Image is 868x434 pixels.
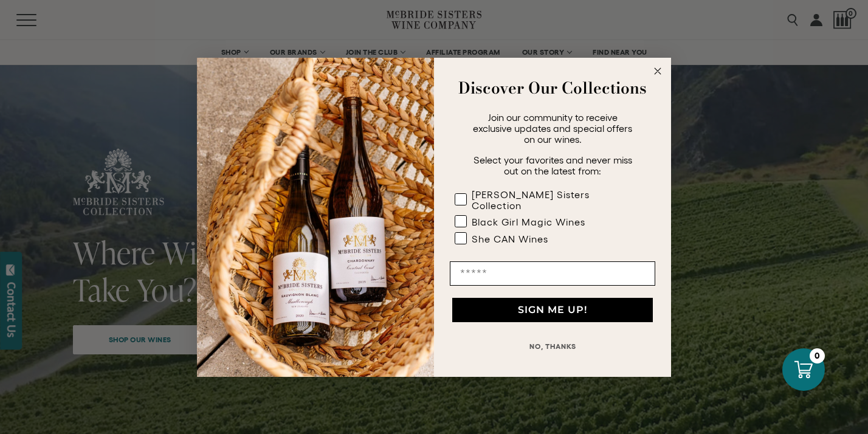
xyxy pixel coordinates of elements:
span: Join our community to receive exclusive updates and special offers on our wines. [473,112,632,145]
input: Email [450,261,655,286]
div: [PERSON_NAME] Sisters Collection [472,189,631,211]
button: SIGN ME UP! [452,298,653,322]
div: She CAN Wines [472,233,548,244]
button: Close dialog [650,64,665,78]
button: NO, THANKS [450,334,655,359]
span: Select your favorites and never miss out on the latest from: [474,154,632,176]
img: 42653730-7e35-4af7-a99d-12bf478283cf.jpeg [197,58,434,377]
div: Black Girl Magic Wines [472,216,585,227]
strong: Discover Our Collections [458,76,647,100]
div: 0 [810,348,825,363]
